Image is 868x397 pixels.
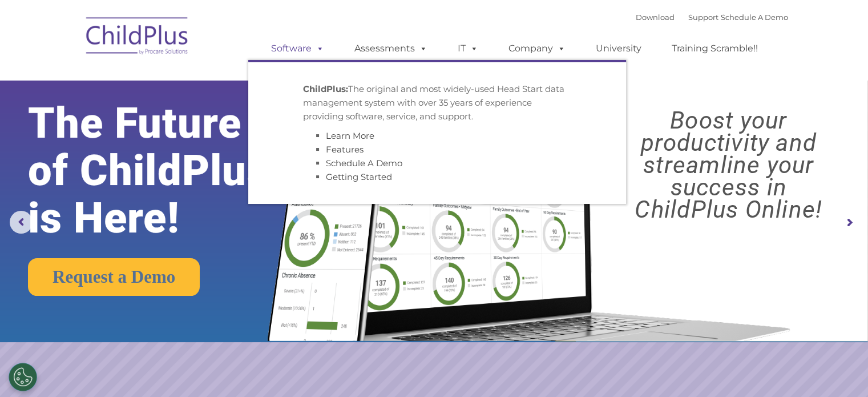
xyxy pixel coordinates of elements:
span: Phone number [159,122,207,131]
a: University [584,37,653,60]
a: Request a Demo [28,258,200,296]
a: Software [260,37,336,60]
img: ChildPlus by Procare Solutions [80,9,195,66]
rs-layer: The Future of ChildPlus is Here! [28,99,305,242]
a: Company [497,37,577,60]
font: | [636,13,788,22]
p: The original and most widely-used Head Start data management system with over 35 years of experie... [303,82,571,123]
strong: ChildPlus: [303,83,348,94]
a: Assessments [343,37,439,60]
a: Support [688,13,718,22]
a: Getting Started [326,171,392,182]
a: Training Scramble!! [660,37,769,60]
a: Schedule A Demo [721,13,788,22]
a: Learn More [326,130,374,141]
a: Download [636,13,675,22]
a: IT [446,37,490,60]
button: Cookies Settings [9,363,37,391]
rs-layer: Boost your productivity and streamline your success in ChildPlus Online! [600,109,857,220]
a: Features [326,144,364,155]
a: Schedule A Demo [326,158,402,169]
span: Last name [159,75,193,84]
